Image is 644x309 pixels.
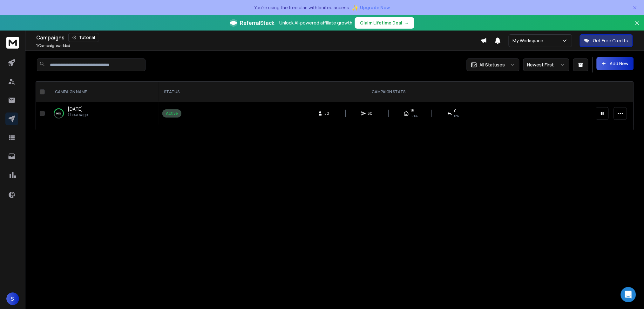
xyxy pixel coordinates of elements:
[57,110,61,117] p: 60 %
[633,19,641,34] button: Close banner
[513,38,546,44] p: My Workspace
[325,111,331,116] span: 50
[368,111,374,116] span: 30
[6,292,19,305] button: S
[240,19,274,27] span: ReferralStack
[597,57,634,70] button: Add New
[68,33,99,42] button: Tutorial
[352,3,359,12] span: ✨
[68,112,88,117] p: 7 hours ago
[411,113,418,119] span: 60 %
[360,4,390,11] span: Upgrade Now
[480,62,505,68] p: All Statuses
[405,20,409,26] span: →
[47,82,159,102] th: CAMPAIGN NAME
[36,43,70,48] p: Campaigns added
[523,58,569,71] button: Newest First
[580,34,633,47] button: Get Free Credits
[355,17,414,29] button: Claim Lifetime Deal→
[352,1,390,14] button: ✨Upgrade Now
[621,287,636,302] div: Open Intercom Messenger
[68,106,83,112] a: [DATE]
[454,113,459,119] span: 0 %
[47,102,159,125] td: 60%[DATE]7 hours ago
[36,33,481,42] div: Campaigns
[411,108,415,113] span: 18
[36,43,38,48] span: 1
[166,111,178,116] div: Active
[454,108,457,113] span: 0
[185,82,592,102] th: CAMPAIGN STATS
[593,38,628,44] p: Get Free Credits
[279,20,352,26] p: Unlock AI-powered affiliate growth
[254,4,349,11] p: You're using the free plan with limited access
[159,82,185,102] th: STATUS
